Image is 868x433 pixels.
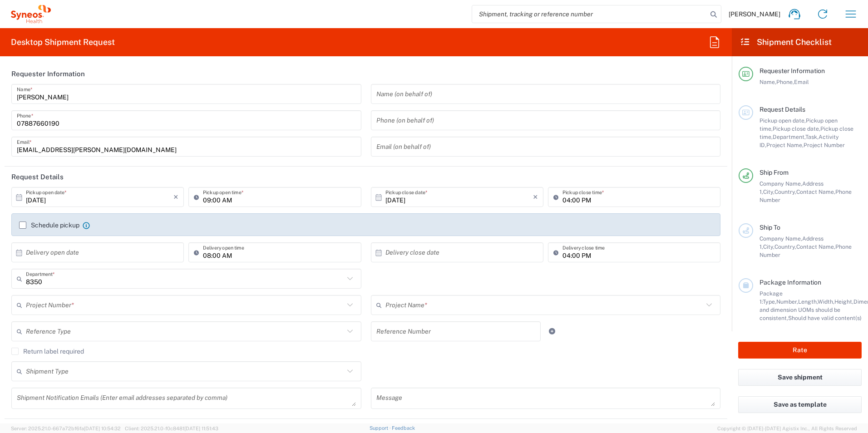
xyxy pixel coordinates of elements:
[11,348,84,355] label: Return label required
[805,133,819,140] span: Task,
[834,298,853,305] span: Height,
[766,142,804,148] span: Project Name,
[759,279,821,286] span: Package Information
[804,142,845,148] span: Project Number
[472,5,707,23] input: Shipment, tracking or reference number
[738,369,862,386] button: Save shipment
[173,190,178,204] i: ×
[729,10,780,18] span: [PERSON_NAME]
[776,79,794,85] span: Phone,
[773,133,805,140] span: Department,
[774,243,796,250] span: Country,
[759,290,783,305] span: Package 1:
[794,79,809,85] span: Email
[125,426,218,431] span: Client: 2025.21.0-f0c8481
[773,125,820,132] span: Pickup close date,
[11,37,115,48] h2: Desktop Shipment Request
[788,315,862,321] span: Should have valid content(s)
[738,342,862,359] button: Rate
[533,190,538,204] i: ×
[798,298,818,305] span: Length,
[759,106,805,113] span: Request Details
[11,69,85,79] h2: Requester Information
[370,425,392,431] a: Support
[763,243,774,250] span: City,
[759,169,789,176] span: Ship From
[774,188,796,195] span: Country,
[776,298,798,305] span: Number,
[759,180,802,187] span: Company Name,
[763,298,776,305] span: Type,
[818,298,834,305] span: Width,
[19,221,79,229] label: Schedule pickup
[717,424,857,433] span: Copyright © [DATE]-[DATE] Agistix Inc., All Rights Reserved
[759,235,802,242] span: Company Name,
[740,37,832,48] h2: Shipment Checklist
[738,396,862,413] button: Save as template
[184,426,218,431] span: [DATE] 11:51:43
[759,67,825,74] span: Requester Information
[11,172,64,182] h2: Request Details
[84,426,121,431] span: [DATE] 10:54:32
[546,325,558,338] a: Add Reference
[759,224,780,231] span: Ship To
[759,79,776,85] span: Name,
[11,426,121,431] span: Server: 2025.21.0-667a72bf6fa
[796,243,835,250] span: Contact Name,
[763,188,774,195] span: City,
[796,188,835,195] span: Contact Name,
[759,117,806,124] span: Pickup open date,
[392,425,415,431] a: Feedback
